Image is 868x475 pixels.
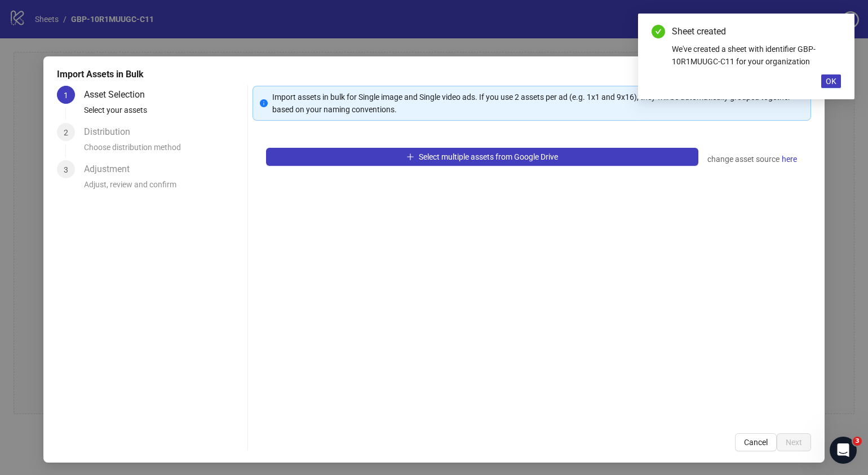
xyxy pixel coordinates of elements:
div: Asset Selection [84,86,154,104]
span: here [782,153,797,165]
button: Next [777,433,811,451]
a: Close [829,25,841,37]
span: 3 [64,165,68,174]
span: check-circle [652,25,665,38]
div: Import assets in bulk for Single image and Single video ads. If you use 2 assets per ad (e.g. 1x1... [272,91,804,116]
div: Choose distribution method [84,141,243,160]
div: Sheet created [672,25,841,38]
button: Select multiple assets from Google Drive [266,148,698,166]
div: change asset source [707,152,798,166]
button: Cancel [735,433,777,451]
div: Adjustment [84,160,139,178]
span: info-circle [260,99,268,107]
span: plus [406,153,414,161]
span: 3 [853,437,862,446]
span: 2 [64,128,68,137]
iframe: Intercom live chat [830,437,857,464]
span: OK [826,77,836,86]
div: Distribution [84,123,139,141]
div: Import Assets in Bulk [57,68,811,81]
span: 1 [64,91,68,100]
div: Select your assets [84,104,243,123]
a: here [781,152,798,166]
span: Cancel [744,438,768,447]
button: OK [821,74,841,88]
span: Select multiple assets from Google Drive [419,152,558,161]
div: We've created a sheet with identifier GBP-10R1MUUGC-C11 for your organization [672,43,841,68]
div: Adjust, review and confirm [84,178,243,197]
